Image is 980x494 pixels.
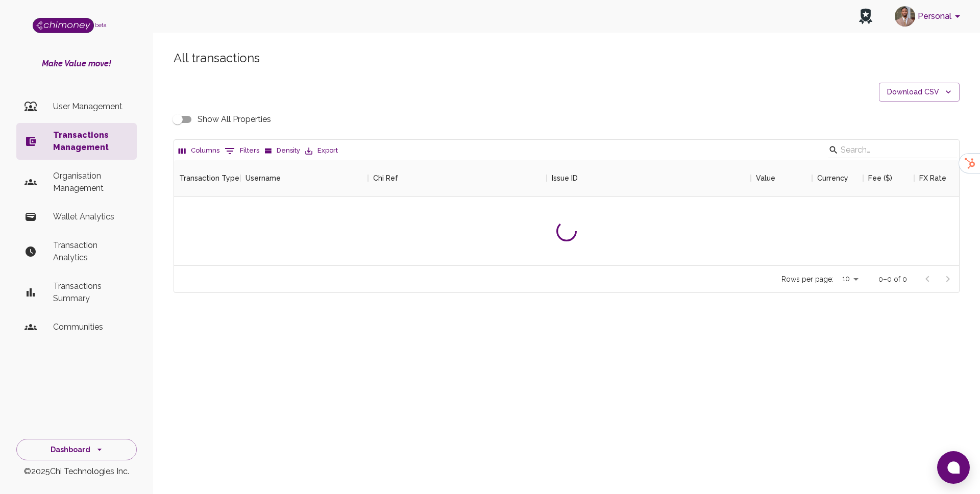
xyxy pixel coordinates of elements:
[891,3,968,30] button: account of current user
[863,160,914,196] div: Fee ($)
[373,160,398,196] div: Chi Ref
[222,143,262,159] button: Show filters
[53,239,129,264] p: Transaction Analytics
[368,160,547,196] div: Chi Ref
[262,143,303,159] button: Density
[781,274,834,284] p: Rows per page:
[552,160,578,196] div: Issue ID
[547,160,751,196] div: Issue ID
[878,274,907,284] p: 0–0 of 0
[53,129,129,154] p: Transactions Management
[33,18,94,33] img: Logo
[16,439,137,461] button: Dashboard
[53,280,129,305] p: Transactions Summary
[53,101,129,113] p: User Management
[828,142,957,160] div: Search
[95,22,107,28] span: beta
[751,160,812,196] div: Value
[176,143,222,159] button: Select columns
[174,160,240,196] div: Transaction Type
[812,160,863,196] div: Currency
[198,113,271,126] span: Show All Properties
[174,50,960,66] h5: All transactions
[895,6,915,27] img: avatar
[838,271,862,286] div: 10
[246,160,281,196] div: Username
[53,170,129,194] p: Organisation Management
[841,142,942,158] input: Search…
[914,160,965,196] div: FX Rate
[937,451,970,484] button: Open chat window
[303,143,340,159] button: Export
[879,83,960,102] button: Download CSV
[53,211,129,223] p: Wallet Analytics
[868,160,892,196] div: Fee ($)
[817,160,848,196] div: Currency
[756,160,775,196] div: Value
[53,321,129,333] p: Communities
[179,160,239,196] div: Transaction Type
[919,160,946,196] div: FX Rate
[240,160,368,196] div: Username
